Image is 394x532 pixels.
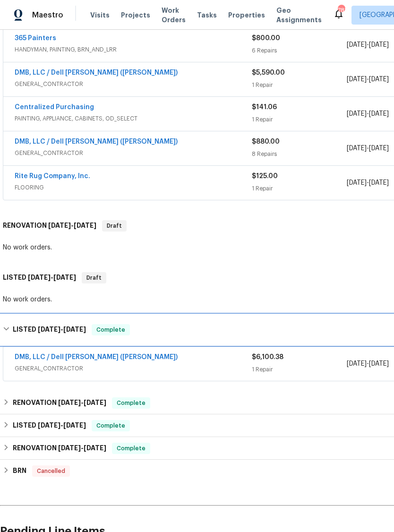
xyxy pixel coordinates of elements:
div: 1 Repair [252,184,347,193]
span: [DATE] [58,445,81,451]
span: $5,590.00 [252,69,285,76]
a: DMB, LLC / Dell [PERSON_NAME] ([PERSON_NAME]) [15,354,178,360]
span: - [347,75,389,84]
span: - [347,40,389,50]
span: Complete [93,325,129,335]
span: [DATE] [58,399,81,406]
span: [DATE] [347,360,367,367]
span: Tasks [197,12,217,18]
div: 8 Repairs [252,149,347,159]
span: [DATE] [369,111,389,117]
span: - [48,222,96,229]
span: Geo Assignments [276,6,322,25]
span: [DATE] [63,422,86,429]
span: GENERAL_CONTRACTOR [15,364,252,373]
span: - [347,144,389,153]
span: [DATE] [369,180,389,186]
span: Draft [103,221,126,231]
span: Projects [121,10,150,20]
h6: RENOVATION [13,397,106,409]
span: Complete [93,421,129,430]
span: - [58,445,106,451]
span: [DATE] [347,145,367,152]
span: FLOORING [15,183,252,192]
span: [DATE] [84,399,106,406]
span: PAINTING, APPLIANCE, CABINETS, OD_SELECT [15,114,252,123]
span: [DATE] [38,422,60,429]
span: Complete [113,444,149,453]
span: [DATE] [48,222,71,229]
span: [DATE] [53,274,76,281]
a: Rite Rug Company, Inc. [15,173,90,180]
a: Centralized Purchasing [15,104,94,111]
div: 1 Repair [252,115,347,124]
a: DMB, LLC / Dell [PERSON_NAME] ([PERSON_NAME]) [15,138,178,145]
a: DMB, LLC / Dell [PERSON_NAME] ([PERSON_NAME]) [15,69,178,76]
h6: BRN [13,465,26,477]
span: - [347,109,389,119]
span: [DATE] [347,180,367,186]
h6: LISTED [3,272,76,283]
span: [DATE] [74,222,96,229]
span: Complete [113,398,149,408]
span: GENERAL_CONTRACTOR [15,79,252,89]
span: - [38,422,86,429]
span: Work Orders [162,6,186,25]
span: [DATE] [347,76,367,83]
h6: LISTED [13,324,86,335]
span: [DATE] [347,111,367,117]
span: $125.00 [252,173,278,180]
span: Draft [83,273,105,283]
span: Cancelled [33,466,69,476]
span: [DATE] [84,445,106,451]
span: - [347,359,389,369]
span: [DATE] [369,145,389,152]
h6: LISTED [13,420,86,431]
span: [DATE] [369,360,389,367]
span: Visits [90,10,110,20]
span: $141.06 [252,104,277,111]
div: 781 [338,6,344,15]
span: - [347,178,389,188]
span: - [58,399,106,406]
span: [DATE] [38,326,60,333]
span: $6,100.38 [252,354,283,360]
span: $800.00 [252,35,280,42]
h6: RENOVATION [13,443,106,454]
span: [DATE] [28,274,51,281]
span: [DATE] [369,42,389,48]
span: $880.00 [252,138,280,145]
span: GENERAL_CONTRACTOR [15,148,252,158]
div: 1 Repair [252,80,347,90]
div: 1 Repair [252,365,347,374]
span: - [28,274,76,281]
span: HANDYMAN, PAINTING, BRN_AND_LRR [15,45,252,54]
a: 365 Painters [15,35,56,42]
span: [DATE] [369,76,389,83]
span: [DATE] [347,42,367,48]
span: - [38,326,86,333]
span: Maestro [32,10,63,20]
h6: RENOVATION [3,220,96,232]
span: Properties [228,10,265,20]
span: [DATE] [63,326,86,333]
div: 6 Repairs [252,46,347,55]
